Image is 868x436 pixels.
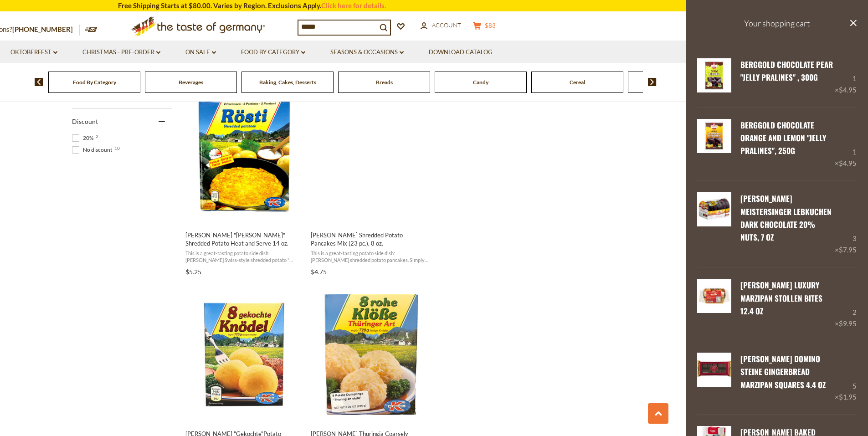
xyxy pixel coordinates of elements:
[73,79,116,86] a: Food By Category
[35,78,43,86] img: previous arrow
[421,21,461,31] a: Account
[697,192,731,256] a: Wicklein Meistersinger Lebkuchen Dark Chocolate 20% Nuts, 7 oz
[473,79,488,86] a: Candy
[835,279,857,329] div: 2 ×
[648,78,657,86] img: next arrow
[185,268,201,276] span: $5.25
[259,79,316,86] a: Baking, Cakes, Desserts
[740,59,833,83] a: Berggold Chocolate Pear "Jelly Pralines" , 300g
[697,279,731,329] a: Kuchenmeister Luxury Marzipan Stollen Bites
[570,79,585,86] a: Cereal
[241,47,305,57] a: Food By Category
[10,47,57,57] a: Oktoberfest
[309,87,430,279] a: Dr. Knoll Shredded Potato Pancakes Mix (23 pc.), 8 oz.
[697,279,731,313] img: Kuchenmeister Luxury Marzipan Stollen Bites
[835,192,857,256] div: 3 ×
[471,21,498,33] button: $83
[839,86,857,94] span: $4.95
[185,250,303,264] span: This is a great-tasting potato side dish: [PERSON_NAME] Swiss-style shredded potato "[PERSON_NAME...
[835,119,857,169] div: 1 ×
[835,353,857,403] div: 5 ×
[311,250,429,264] span: This is a great-tasting potato side dish: [PERSON_NAME] shredded potato pancakes. Simply mix cont...
[82,47,160,57] a: Christmas - PRE-ORDER
[839,159,857,167] span: $4.95
[740,353,826,390] a: [PERSON_NAME] Domino Steine Gingerbread Marzipan Squares 4.4 oz
[839,393,857,401] span: $1.95
[72,118,98,125] span: Discount
[72,134,96,142] span: 20%
[12,25,73,33] a: [PHONE_NUMBER]
[185,47,216,57] a: On Sale
[839,319,857,328] span: $9.95
[114,146,120,150] span: 10
[835,58,857,96] div: 1 ×
[697,353,731,403] a: Lambertz Domino Steine Gingerbread Marzipan Squares 4.4 oz
[697,192,731,226] img: Wicklein Meistersinger Lebkuchen Dark Chocolate 20% Nuts, 7 oz
[309,96,430,216] img: Dr. Knoll Kartoffel Puffer
[72,146,115,154] span: No discount
[697,58,731,96] a: Berggold Chocolate Pear Jelly Pralines
[432,21,461,29] span: Account
[740,193,832,243] a: [PERSON_NAME] Meistersinger Lebkuchen Dark Chocolate 20% Nuts, 7 oz
[185,231,303,247] span: [PERSON_NAME] "[PERSON_NAME]" Shredded Potato Heat and Serve 14 oz.
[376,79,393,86] a: Breads
[179,79,203,86] a: Beverages
[184,294,305,415] img: Dr Knoll 8 Gekochte Knodel
[740,279,822,317] a: [PERSON_NAME] Luxury Marzipan Stollen Bites 12.4 oz
[740,119,826,157] a: Berggold Chocolate Orange and Lemon "Jelly Pralines", 250g
[485,22,496,29] span: $83
[330,47,404,57] a: Seasons & Occasions
[311,268,327,276] span: $4.75
[697,58,731,92] img: Berggold Chocolate Pear Jelly Pralines
[311,231,429,247] span: [PERSON_NAME] Shredded Potato Pancakes Mix (23 pc.), 8 oz.
[697,353,731,387] img: Lambertz Domino Steine Gingerbread Marzipan Squares 4.4 oz
[184,87,305,279] a: Dr. Knoll
[697,119,731,169] a: Berggold Chocolate Orange Lemon Jelly Pralines
[697,119,731,153] img: Berggold Chocolate Orange Lemon Jelly Pralines
[96,134,98,138] span: 2
[839,246,857,254] span: $7.95
[321,1,386,10] a: Click here for details.
[429,47,493,57] a: Download Catalog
